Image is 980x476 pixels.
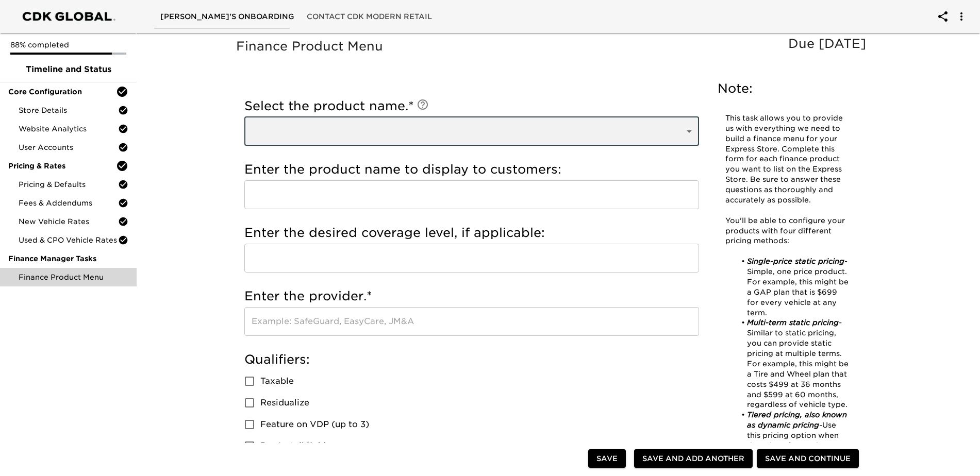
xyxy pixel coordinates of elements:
h5: Enter the provider. [244,288,699,304]
div: ​ [244,117,699,146]
span: Due [DATE] [788,36,866,51]
button: account of current user [949,4,974,29]
span: Finance Product Menu [19,272,128,282]
h5: Qualifiers: [244,351,699,368]
em: - [819,421,822,429]
em: - [839,318,842,327]
button: Save [588,449,626,468]
span: Store Details [19,105,118,115]
li: Similar to static pricing, you can provide static pricing at multiple terms. For example, this mi... [736,318,849,410]
h5: Note: [718,80,857,97]
span: New Vehicle Rates [19,216,118,227]
h5: Enter the product name to display to customers: [244,161,699,178]
span: Residualize [260,397,309,409]
span: [PERSON_NAME]'s Onboarding [160,10,294,23]
span: Pre-Install/Add on every car [260,440,383,452]
input: Example: SafeGuard, EasyCare, JM&A [244,307,699,336]
span: Pricing & Defaults [19,179,118,190]
em: Multi-term static pricing [747,318,839,327]
button: Save and Add Another [634,449,753,468]
span: Used & CPO Vehicle Rates [19,235,118,245]
span: Core Configuration [8,87,116,97]
span: Save and Add Another [642,452,744,465]
span: Timeline and Status [8,63,128,76]
button: Save and Continue [757,449,859,468]
span: Save [596,452,618,465]
span: Save and Continue [765,452,851,465]
p: This task allows you to provide us with everything we need to build a finance menu for your Expre... [725,113,849,206]
p: 88% completed [10,40,126,50]
h5: Enter the desired coverage level, if applicable: [244,225,699,241]
span: Website Analytics [19,124,118,134]
li: - Simple, one price product. For example, this might be a GAP plan that is $699 for every vehicle... [736,257,849,318]
h5: Finance Product Menu [236,38,871,55]
span: Contact CDK Modern Retail [307,10,432,23]
span: Finance Manager Tasks [8,253,128,264]
span: Pricing & Rates [8,161,116,171]
button: account of current user [931,4,955,29]
span: User Accounts [19,142,118,152]
span: Fees & Addendums [19,198,118,208]
span: Taxable [260,375,294,387]
p: You'll be able to configure your products with four different pricing methods: [725,216,849,247]
em: Tiered pricing, also known as dynamic pricing [747,411,850,429]
h5: Select the product name. [244,98,699,114]
span: Feature on VDP (up to 3) [260,418,369,431]
em: Single-price static pricing [747,257,844,265]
